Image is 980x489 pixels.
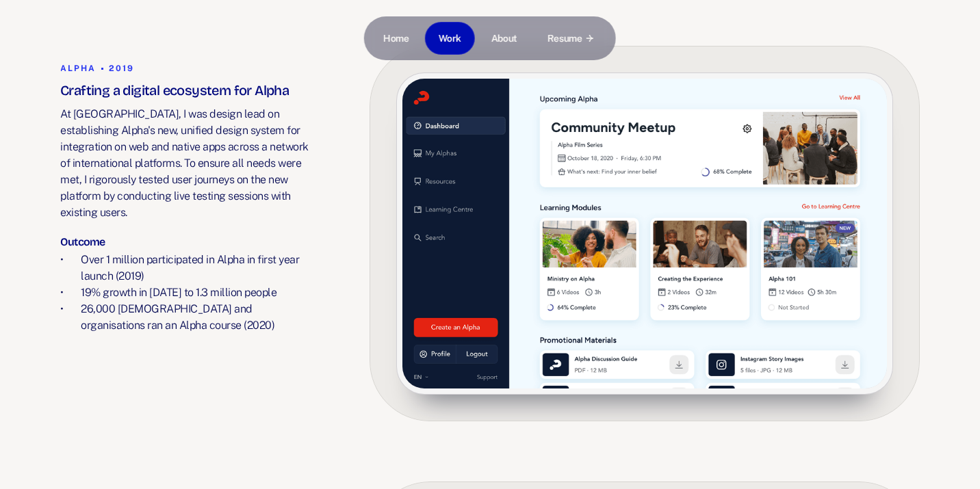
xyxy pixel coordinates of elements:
p: Work [439,29,461,48]
strong: Alpha [60,64,96,73]
p: 26,000 [DEMOGRAPHIC_DATA] and organisations ran an Alpha course (2020) [81,301,318,334]
p: Over 1 million participated in Alpha in first year launch (2019) [81,252,318,285]
p: Resume [547,29,582,48]
p: About [491,29,517,48]
h3: Crafting a digital ecosystem for Alpha [60,80,318,101]
p: Home [383,29,409,48]
strong: 2019 [109,64,134,73]
a: Home [370,22,422,55]
h4: Outcome [60,237,105,246]
a: Work [425,22,474,55]
a: About [478,22,531,55]
a: Resume [534,22,611,55]
p: 19% growth in [DATE] to 1.3 million people [81,285,318,301]
p: At [GEOGRAPHIC_DATA], I was design lead on establishing Alpha's new, unified design system for in... [60,106,318,221]
img: grifols design system on desktop [402,79,887,388]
